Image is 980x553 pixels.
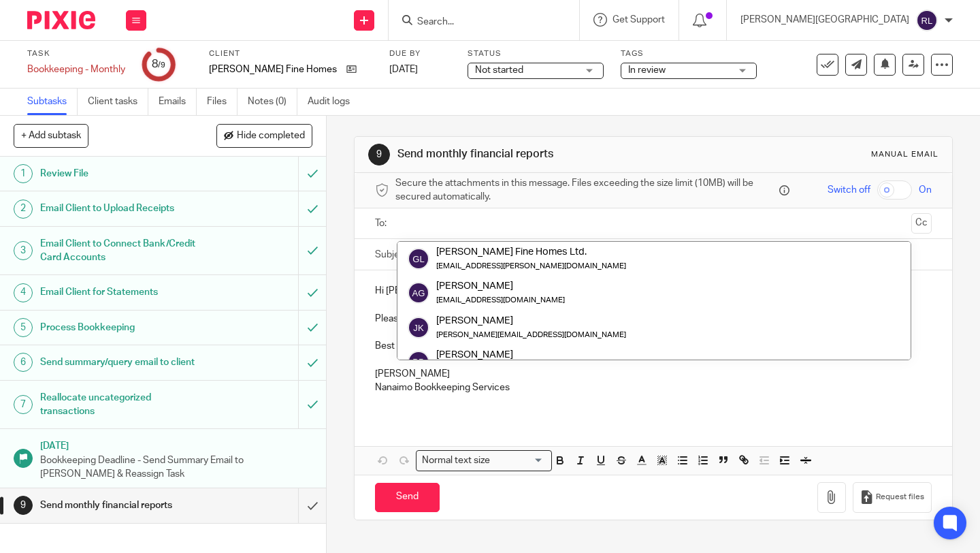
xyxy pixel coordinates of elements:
[88,89,148,115] a: Client tasks
[375,339,932,353] p: Best Regards,
[468,48,604,59] label: Status
[436,245,626,259] div: [PERSON_NAME] Fine Homes Ltd.
[368,144,390,165] div: 9
[40,317,203,338] h1: Process Bookkeeping
[436,331,626,338] small: [PERSON_NAME][EMAIL_ADDRESS][DOMAIN_NAME]
[40,388,203,422] h1: Reallocate uncategorized transactions
[375,483,440,512] input: Send
[14,318,33,337] div: 5
[475,65,523,75] span: Not started
[740,13,909,27] p: [PERSON_NAME][GEOGRAPHIC_DATA]
[436,262,626,270] small: [EMAIL_ADDRESS][PERSON_NAME][DOMAIN_NAME]
[40,282,203,302] h1: Email Client for Statements
[389,48,451,59] label: Due by
[408,248,429,270] img: svg%3E
[40,454,312,481] p: Bookkeeping Deadline - Send Summary Email to [PERSON_NAME] & Reassign Task
[40,352,203,373] h1: Send summary/query email to client
[209,63,340,76] p: [PERSON_NAME] Fine Homes Ltd.
[397,147,683,161] h1: Send monthly financial reports
[27,89,78,115] a: Subtasks
[916,10,938,31] img: svg%3E
[375,381,932,394] p: Nanaimo Bookkeeping Services
[14,496,33,515] div: 9
[27,48,125,59] label: Task
[216,124,312,147] button: Hide completed
[27,11,95,29] img: Pixie
[207,89,238,115] a: Files
[40,234,203,268] h1: Email Client to Connect Bank/Credit Card Accounts
[375,367,932,381] p: [PERSON_NAME]
[419,454,493,468] span: Normal text size
[389,65,418,74] span: [DATE]
[40,163,203,184] h1: Review File
[416,450,552,471] div: Search for option
[621,48,757,59] label: Tags
[495,454,544,468] input: Search for option
[375,312,932,326] p: Please see attached for your financials for last month, let us know if you have any questions or ...
[395,176,776,204] span: Secure the attachments in this message. Files exceeding the size limit (10MB) will be secured aut...
[919,183,932,197] span: On
[40,436,312,453] h1: [DATE]
[27,63,125,76] div: Bookkeeping - Monthly
[209,48,372,59] label: Client
[152,57,165,72] div: 8
[14,353,33,372] div: 6
[14,200,33,219] div: 2
[628,65,666,75] span: In review
[853,482,932,513] button: Request files
[14,164,33,183] div: 1
[408,317,429,338] img: svg%3E
[408,282,429,304] img: svg%3E
[436,313,626,327] div: [PERSON_NAME]
[14,283,33,302] div: 4
[308,89,360,115] a: Audit logs
[14,395,33,414] div: 7
[40,495,203,516] h1: Send monthly financial reports
[375,217,390,230] label: To:
[436,279,565,293] div: [PERSON_NAME]
[911,213,932,234] button: Cc
[14,124,88,147] button: + Add subtask
[828,183,870,197] span: Switch off
[408,351,429,373] img: svg%3E
[436,296,565,304] small: [EMAIL_ADDRESS][DOMAIN_NAME]
[14,241,33,260] div: 3
[871,149,938,160] div: Manual email
[876,492,924,503] span: Request files
[375,248,410,262] label: Subject:
[248,89,297,115] a: Notes (0)
[159,89,197,115] a: Emails
[612,15,665,25] span: Get Support
[375,284,932,298] p: Hi [PERSON_NAME] Fine Homes Ltd.
[436,348,626,362] div: [PERSON_NAME]
[416,16,538,29] input: Search
[158,61,165,69] small: /9
[237,131,305,142] span: Hide completed
[40,198,203,219] h1: Email Client to Upload Receipts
